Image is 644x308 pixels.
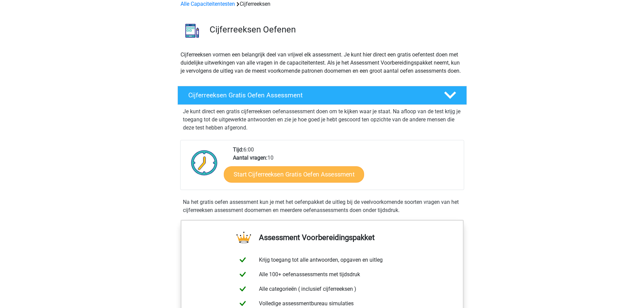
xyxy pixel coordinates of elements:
[178,16,207,45] img: cijferreeksen
[175,86,470,105] a: Cijferreeksen Gratis Oefen Assessment
[233,146,243,153] b: Tijd:
[181,1,235,7] a: Alle Capaciteitentesten
[233,155,267,161] b: Aantal vragen:
[188,91,433,99] h4: Cijferreeksen Gratis Oefen Assessment
[210,24,461,35] h3: Cijferreeksen Oefenen
[181,51,464,75] p: Cijferreeksen vormen een belangrijk deel van vrijwel elk assessment. Je kunt hier direct een grat...
[224,166,364,182] a: Start Cijferreeksen Gratis Oefen Assessment
[183,108,461,132] p: Je kunt direct een gratis cijferreeksen oefenassessment doen om te kijken waar je staat. Na afloo...
[187,146,221,180] img: Klok
[180,198,464,214] div: Na het gratis oefen assessment kun je met het oefenpakket de uitleg bij de veelvoorkomende soorte...
[228,146,463,190] div: 6:00 10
